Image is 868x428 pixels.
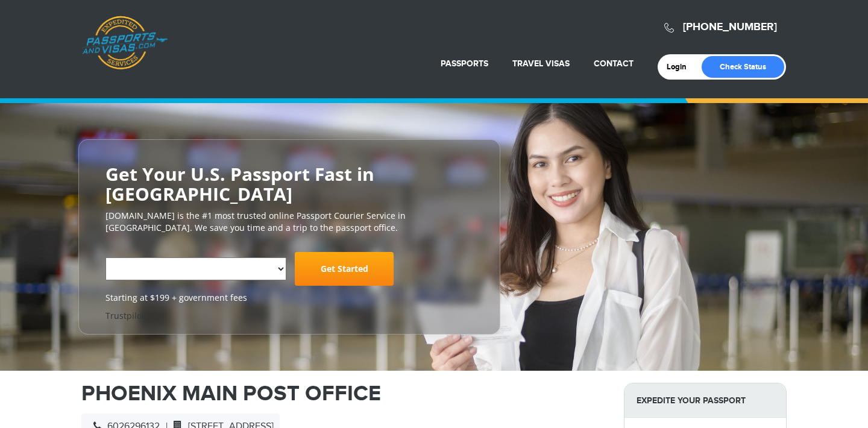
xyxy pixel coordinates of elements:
[81,383,606,404] h1: PHOENIX MAIN POST OFFICE
[624,383,786,418] strong: Expedite Your Passport
[105,292,473,304] span: Starting at $199 + government fees
[105,164,473,204] h2: Get Your U.S. Passport Fast in [GEOGRAPHIC_DATA]
[702,56,784,78] a: Check Status
[105,310,145,321] a: Trustpilot
[683,20,777,34] a: [PHONE_NUMBER]
[82,16,168,70] a: Passports & [DOMAIN_NAME]
[105,210,473,234] p: [DOMAIN_NAME] is the #1 most trusted online Passport Courier Service in [GEOGRAPHIC_DATA]. We sav...
[441,58,488,69] a: Passports
[512,58,570,69] a: Travel Visas
[295,252,394,286] a: Get Started
[667,62,695,72] a: Login
[594,58,634,69] a: Contact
